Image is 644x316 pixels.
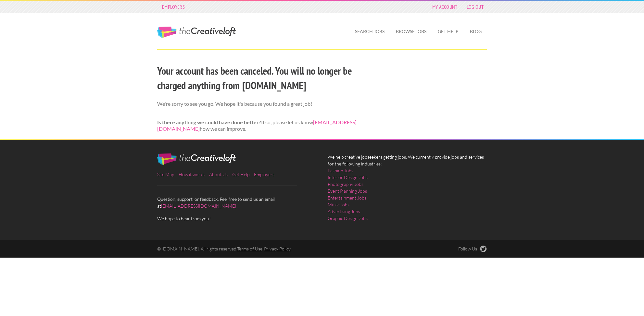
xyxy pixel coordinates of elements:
h2: Your account has been canceled. You will no longer be charged anything from [DOMAIN_NAME] [157,64,373,93]
a: Follow Us [458,246,487,252]
strong: Is there anything we could have done better? [157,119,261,125]
p: If so, please let us know how we can improve. [157,119,373,133]
a: Interior Design Jobs [328,174,368,181]
a: Advertising Jobs [328,208,360,215]
a: Graphic Design Jobs [328,215,368,222]
a: Privacy Policy [264,246,291,251]
a: Entertainment Jobs [328,194,366,201]
a: Log Out [463,2,487,11]
a: Browse Jobs [391,24,432,39]
a: Music Jobs [328,201,349,208]
a: Blog [465,24,487,39]
div: Question, support, or feedback. Feel free to send us an email at [152,153,322,222]
a: Photography Jobs [328,181,363,188]
a: Site Map [157,172,174,177]
a: How it works [179,172,205,177]
a: Search Jobs [350,24,390,39]
img: The Creative Loft [157,153,236,165]
a: My Account [429,2,461,11]
a: Get Help [232,172,249,177]
a: [EMAIL_ADDRESS][DOMAIN_NAME] [161,203,236,209]
a: Get Help [433,24,464,39]
a: [EMAIL_ADDRESS][DOMAIN_NAME] [157,119,357,132]
div: © [DOMAIN_NAME]. All rights reserved. - [152,246,408,252]
a: Fashion Jobs [328,167,353,174]
span: We hope to hear from you! [157,215,316,222]
a: The Creative Loft [157,27,236,38]
a: About Us [209,172,228,177]
a: Terms of Use [237,246,262,251]
a: Event Planning Jobs [328,188,367,194]
a: Employers [159,2,188,11]
div: We help creative jobseekers getting jobs. We currently provide jobs and services for the followin... [322,153,493,227]
p: We're sorry to see you go. We hope it's because you found a great job! [157,101,373,107]
a: Employers [254,172,274,177]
